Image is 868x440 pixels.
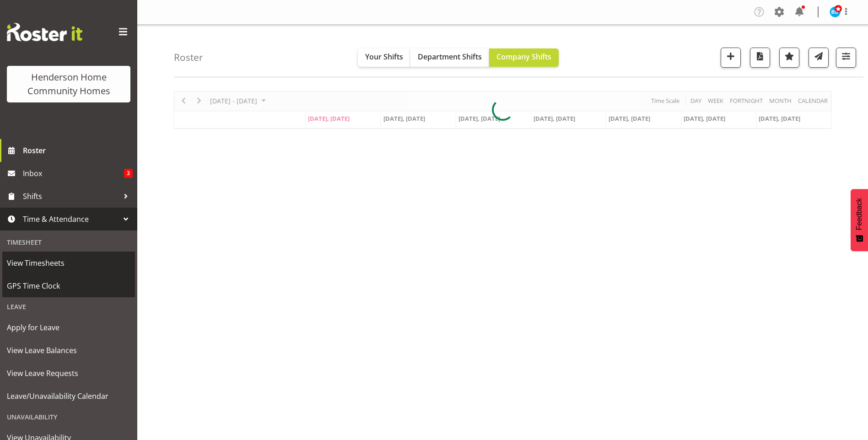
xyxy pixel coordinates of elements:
span: Inbox [23,166,124,180]
button: Add a new shift [721,48,741,68]
button: Company Shifts [489,48,559,67]
span: GPS Time Clock [7,279,130,293]
span: Feedback [855,198,863,230]
button: Feedback - Show survey [851,189,868,251]
span: Leave/Unavailability Calendar [7,389,130,403]
span: View Leave Balances [7,343,130,357]
a: View Leave Balances [2,339,135,362]
div: Henderson Home Community Homes [16,70,121,98]
span: Department Shifts [418,52,482,62]
img: barbara-dunlop8515.jpg [830,6,841,17]
span: Shifts [23,189,119,203]
button: Your Shifts [358,48,410,67]
span: View Timesheets [7,256,130,270]
span: Roster [23,144,133,157]
a: View Timesheets [2,252,135,274]
span: Time & Attendance [23,212,119,226]
a: GPS Time Clock [2,274,135,297]
span: 3 [124,169,133,178]
button: Filter Shifts [836,48,856,68]
div: Timesheet [2,233,135,252]
h4: Roster [174,52,203,63]
button: Send a list of all shifts for the selected filtered period to all rostered employees. [809,48,829,68]
span: View Leave Requests [7,366,130,380]
a: Apply for Leave [2,316,135,339]
div: Unavailability [2,408,135,426]
div: Leave [2,297,135,316]
span: Your Shifts [365,52,403,62]
span: Apply for Leave [7,321,130,334]
button: Download a PDF of the roster according to the set date range. [750,48,770,68]
span: Company Shifts [496,52,551,62]
a: View Leave Requests [2,362,135,385]
button: Department Shifts [410,48,489,67]
a: Leave/Unavailability Calendar [2,385,135,408]
img: Rosterit website logo [7,23,82,41]
button: Highlight an important date within the roster. [779,48,799,68]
